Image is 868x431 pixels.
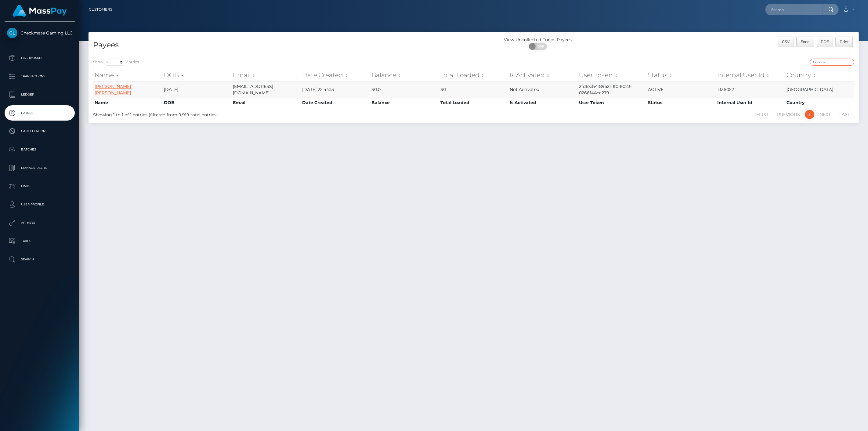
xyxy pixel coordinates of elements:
[439,98,508,107] th: Total Loaded
[7,182,72,191] p: Links
[5,160,75,176] a: Manage Users
[716,69,785,81] th: Internal User Id: activate to sort column ascending
[7,237,72,246] p: Taxes
[797,37,815,47] button: Excel
[647,98,716,107] th: Status
[7,200,72,209] p: User Profile
[508,81,577,98] td: Not Activated
[162,81,232,98] td: [DATE]
[508,69,577,81] th: Is Activated: activate to sort column ascending
[782,39,790,44] span: CSV
[370,69,439,81] th: Balance: activate to sort column ascending
[5,105,75,121] a: Payees
[5,69,75,84] a: Transactions
[5,124,75,139] a: Cancellations
[778,37,794,47] button: CSV
[301,98,370,107] th: Date Created
[103,59,126,66] select: Showentries
[7,145,72,154] p: Batches
[93,98,162,107] th: Name
[231,69,301,81] th: Email: activate to sort column ascending
[93,109,405,118] div: Showing 1 to 1 of 1 entries (filtered from 9,919 total entries)
[840,39,849,44] span: Print
[231,81,301,98] td: [EMAIL_ADDRESS][DOMAIN_NAME]
[93,59,139,66] label: Show entries
[716,81,785,98] td: 1336052
[765,4,823,15] input: Search...
[162,69,232,81] th: DOB: activate to sort column descending
[5,197,75,212] a: User Profile
[7,28,17,38] img: Checkmate Gaming LLC
[5,252,75,267] a: Search
[577,69,647,81] th: User Token: activate to sort column ascending
[821,39,829,44] span: PDF
[7,90,72,99] p: Ledger
[508,98,577,107] th: Is Activated
[7,163,72,172] p: Manage Users
[5,234,75,249] a: Taxes
[7,255,72,264] p: Search
[7,72,72,81] p: Transactions
[7,53,72,63] p: Dashboard
[785,81,854,98] td: [GEOGRAPHIC_DATA]
[532,43,548,50] span: OFF
[836,37,853,47] button: Print
[370,81,439,98] td: $0.0
[5,215,75,230] a: API Keys
[817,37,834,47] button: PDF
[439,81,508,98] td: $0
[5,142,75,157] a: Batches
[162,98,232,107] th: DOB
[95,84,131,96] a: [PERSON_NAME] [PERSON_NAME]
[810,59,854,66] input: Search transactions
[301,81,370,98] td: [DATE] 22:44:13
[5,87,75,102] a: Ledger
[5,30,75,36] span: Checkmate Gaming LLC
[7,127,72,136] p: Cancellations
[13,5,67,17] img: MassPay Logo
[439,69,508,81] th: Total Loaded: activate to sort column ascending
[785,98,854,107] th: Country
[370,98,439,107] th: Balance
[301,69,370,81] th: Date Created: activate to sort column ascending
[647,81,716,98] td: ACTIVE
[5,179,75,194] a: Links
[5,50,75,66] a: Dashboard
[647,69,716,81] th: Status: activate to sort column ascending
[93,40,469,50] h4: Payees
[7,108,72,118] p: Payees
[89,3,112,16] a: Customers
[805,110,814,119] a: 1
[231,98,301,107] th: Email
[474,37,602,43] div: View Uncollected Funds Payees
[716,98,785,107] th: Internal User Id
[577,81,647,98] td: 2fd1eeb4-8952-11f0-8023-0266f44cc279
[7,218,72,227] p: API Keys
[577,98,647,107] th: User Token
[93,69,162,81] th: Name: activate to sort column ascending
[785,69,854,81] th: Country: activate to sort column ascending
[801,39,810,44] span: Excel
